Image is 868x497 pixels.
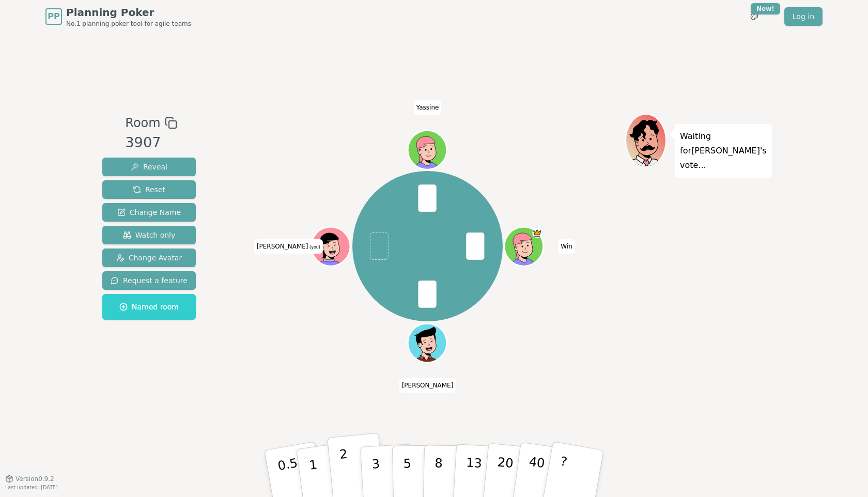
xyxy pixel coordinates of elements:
[102,271,196,290] button: Request a feature
[48,10,59,23] span: PP
[102,180,196,199] button: Reset
[66,20,191,28] span: No.1 planning poker tool for agile teams
[102,158,196,176] button: Reveal
[102,203,196,222] button: Change Name
[5,475,54,483] button: Version0.9.2
[102,226,196,244] button: Watch only
[102,294,196,320] button: Named room
[399,378,456,393] span: Click to change your name
[784,7,823,26] a: Log in
[533,228,542,238] span: Win is the host
[119,302,179,312] span: Named room
[116,253,182,263] span: Change Avatar
[133,184,165,195] span: Reset
[123,230,176,240] span: Watch only
[5,485,58,490] span: Last updated: [DATE]
[313,228,349,265] button: Click to change your avatar
[254,239,323,254] span: Click to change your name
[131,162,167,172] span: Reveal
[414,100,442,115] span: Click to change your name
[125,132,177,153] div: 3907
[558,239,575,254] span: Click to change your name
[308,245,321,250] span: (you)
[125,114,160,132] span: Room
[66,5,191,20] span: Planning Poker
[117,207,181,218] span: Change Name
[16,475,54,483] span: Version 0.9.2
[45,5,191,28] a: PPPlanning PokerNo.1 planning poker tool for agile teams
[745,7,764,26] button: New!
[751,3,780,14] div: New!
[111,275,188,286] span: Request a feature
[680,129,767,173] p: Waiting for [PERSON_NAME] 's vote...
[102,248,196,267] button: Change Avatar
